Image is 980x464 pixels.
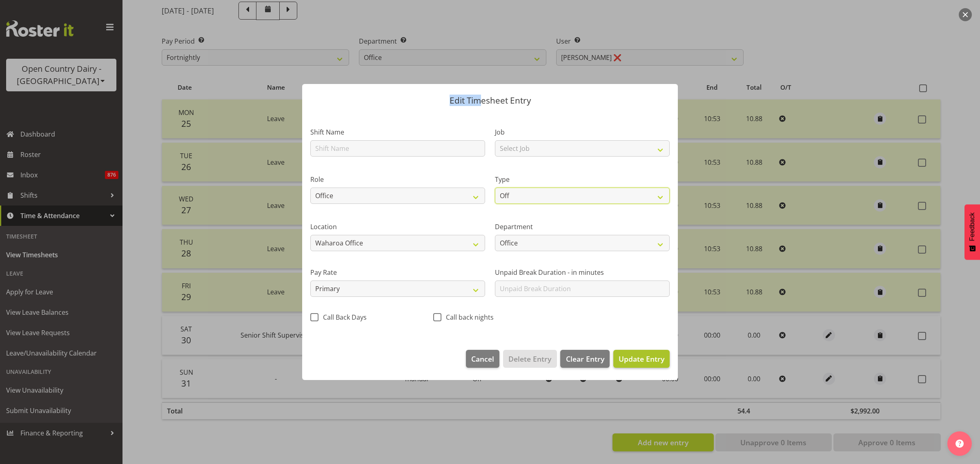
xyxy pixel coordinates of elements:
span: Cancel [471,354,494,364]
button: Clear Entry [560,350,609,368]
span: Update Entry [619,354,664,364]
input: Shift Name [310,140,485,157]
label: Role [310,175,485,184]
label: Job [495,127,670,137]
label: Shift Name [310,127,485,137]
img: help-xxl-2.png [955,440,964,448]
label: Department [495,222,670,232]
span: Call Back Days [318,313,367,321]
button: Update Entry [613,350,670,368]
label: Pay Rate [310,267,485,277]
span: Delete Entry [508,354,551,364]
button: Cancel [466,350,499,368]
label: Location [310,222,485,232]
label: Type [495,175,670,184]
label: Unpaid Break Duration - in minutes [495,267,670,277]
span: Clear Entry [566,354,604,364]
button: Feedback - Show survey [964,204,980,260]
span: Call back nights [441,313,494,321]
p: Edit Timesheet Entry [310,96,670,105]
button: Delete Entry [503,350,557,368]
span: Feedback [969,212,976,241]
input: Unpaid Break Duration [495,281,670,297]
